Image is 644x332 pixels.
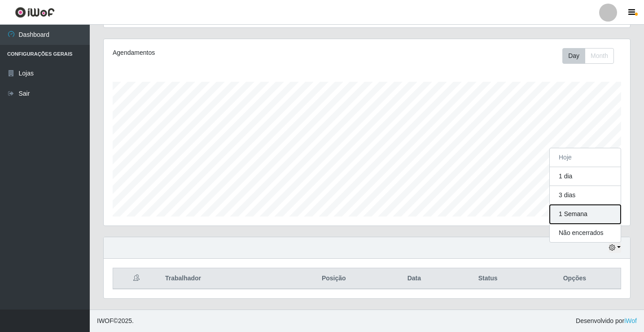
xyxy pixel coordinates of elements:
button: Não encerrados [550,224,621,242]
button: Hoje [550,148,621,167]
th: Opções [529,268,621,289]
div: Agendamentos [113,48,317,58]
button: 3 dias [550,186,621,205]
div: Toolbar with button groups [562,48,621,64]
span: © 2025 . [97,316,134,326]
span: IWOF [97,317,114,324]
th: Trabalhador [160,268,286,289]
div: First group [562,48,614,64]
th: Data [381,268,447,289]
button: 1 Semana [550,205,621,224]
button: Day [562,48,585,64]
button: Month [585,48,614,64]
button: 1 dia [550,167,621,186]
th: Status [447,268,529,289]
img: CoreUI Logo [15,7,55,18]
a: iWof [624,317,637,324]
span: Desenvolvido por [576,316,637,326]
th: Posição [286,268,381,289]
